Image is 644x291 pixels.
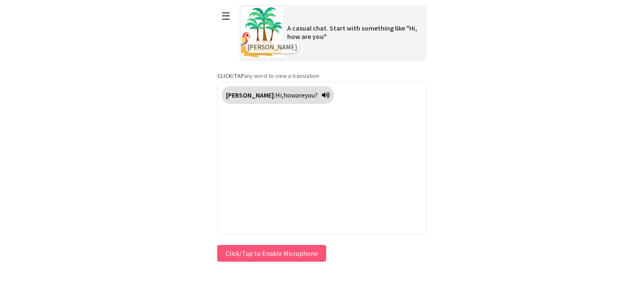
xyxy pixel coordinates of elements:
p: any word to view a translation [217,72,427,80]
strong: CLICK/TAP [217,72,244,80]
span: how [283,91,296,99]
div: Click to translate [222,86,334,104]
strong: [PERSON_NAME]: [226,91,275,99]
span: A casual chat. Start with something like "Hi, how are you" [287,24,417,41]
img: Scenario Image [241,7,283,57]
span: are [296,91,305,99]
span: Hi, [275,91,283,99]
button: ☰ [217,5,235,27]
span: [PERSON_NAME] [247,43,297,51]
span: you? [305,91,318,99]
button: Click/Tap to Enable Microphone [217,245,326,262]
